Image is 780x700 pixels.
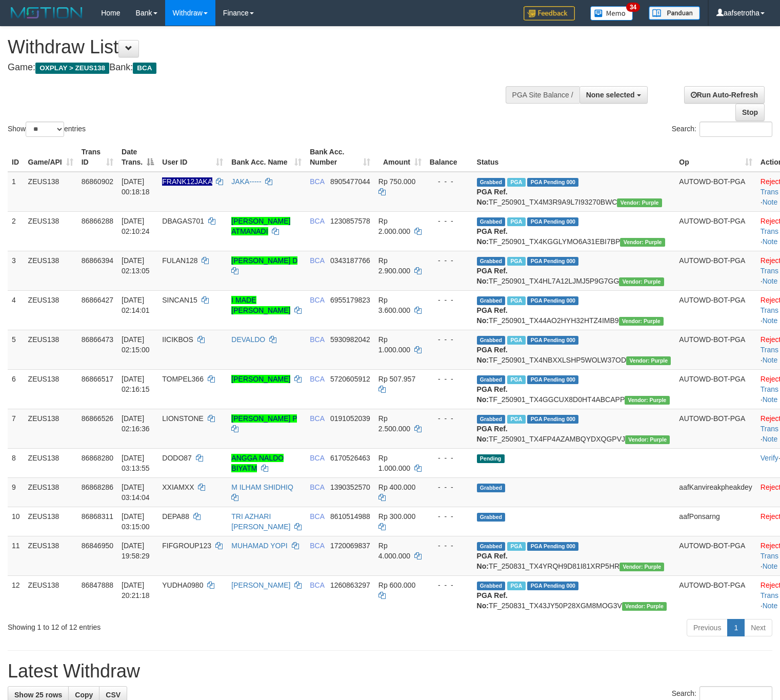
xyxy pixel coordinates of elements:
a: Note [763,198,778,206]
a: Note [763,356,778,364]
a: Note [763,602,778,610]
td: 7 [8,409,24,448]
span: Grabbed [477,582,506,590]
b: PGA Ref. No: [477,346,508,364]
span: Copy 1230857578 to clipboard [330,217,370,225]
td: AUTOWD-BOT-PGA [675,409,756,448]
span: Marked by aafpengsreynich [507,178,525,187]
a: Note [763,435,778,443]
span: BCA [310,581,324,589]
span: PGA Pending [527,542,578,551]
div: - - - [430,453,469,463]
span: PGA Pending [527,375,578,384]
span: 86868311 [82,512,113,521]
span: Marked by aafpengsreynich [507,257,525,266]
th: Status [473,143,675,172]
a: [PERSON_NAME] ATMANADI [231,217,290,235]
th: Bank Acc. Number: activate to sort column ascending [306,143,374,172]
a: JAKA----- [231,177,261,186]
span: Marked by aafpengsreynich [507,375,525,384]
a: Next [744,619,772,636]
span: [DATE] 02:15:00 [122,335,150,354]
td: AUTOWD-BOT-PGA [675,536,756,575]
span: Grabbed [477,336,506,345]
span: [DATE] 19:58:29 [122,542,150,560]
a: DEVALDO [231,335,265,344]
span: Copy 1720069837 to clipboard [330,542,370,550]
th: Bank Acc. Name: activate to sort column ascending [227,143,306,172]
td: 4 [8,290,24,330]
td: ZEUS138 [24,477,77,507]
span: Copy 8610514988 to clipboard [330,512,370,521]
span: [DATE] 02:16:36 [122,414,150,433]
b: PGA Ref. No: [477,425,508,443]
span: Vendor URL: https://trx4.1velocity.biz [626,356,671,365]
span: Rp 1.000.000 [378,454,410,472]
span: Copy 5720605912 to clipboard [330,375,370,383]
label: Show entries [8,122,86,137]
span: FULAN128 [162,256,197,265]
span: DBAGAS701 [162,217,204,225]
div: - - - [430,374,469,384]
td: TF_250831_TX43JY50P28XGM8MOG3V [473,575,675,615]
span: Vendor URL: https://trx4.1velocity.biz [619,317,664,326]
span: [DATE] 03:15:00 [122,512,150,531]
span: Marked by aafpengsreynich [507,217,525,226]
button: None selected [579,86,648,104]
td: ZEUS138 [24,448,77,477]
div: - - - [430,216,469,226]
td: ZEUS138 [24,251,77,290]
a: I MADE [PERSON_NAME] [231,296,290,314]
a: Note [763,562,778,570]
div: - - - [430,482,469,492]
span: YUDHA0980 [162,581,203,589]
td: ZEUS138 [24,409,77,448]
td: TF_250901_TX4GGCUX8D0HT4ABCAPP [473,369,675,409]
span: PGA Pending [527,415,578,424]
td: TF_250831_TX4YRQH9D81I81XRP5HR [473,536,675,575]
span: Copy 6955179823 to clipboard [330,296,370,304]
span: Copy 8905477044 to clipboard [330,177,370,186]
td: aafKanvireakpheakdey [675,477,756,507]
span: BCA [133,63,156,74]
span: FIFGROUP123 [162,542,211,550]
span: PGA Pending [527,178,578,187]
span: Vendor URL: https://trx4.1velocity.biz [620,238,665,247]
span: OXPLAY > ZEUS138 [35,63,109,74]
td: 12 [8,575,24,615]
img: Button%20Memo.svg [590,6,633,21]
span: [DATE] 02:16:15 [122,375,150,393]
div: - - - [430,334,469,345]
a: Run Auto-Refresh [684,86,765,104]
span: BCA [310,375,324,383]
span: Copy 5930982042 to clipboard [330,335,370,344]
span: Grabbed [477,296,506,305]
span: Marked by aafnoeunsreypich [507,542,525,551]
th: Game/API: activate to sort column ascending [24,143,77,172]
th: Date Trans.: activate to sort column descending [117,143,158,172]
span: 86866288 [82,217,113,225]
span: Grabbed [477,513,506,522]
h1: Latest Withdraw [8,661,772,682]
b: PGA Ref. No: [477,552,508,570]
span: 86866517 [82,375,113,383]
td: AUTOWD-BOT-PGA [675,172,756,212]
span: Grabbed [477,484,506,492]
td: ZEUS138 [24,575,77,615]
b: PGA Ref. No: [477,227,508,246]
td: TF_250901_TX4M3R9A9L7I93270BWC [473,172,675,212]
span: Copy 0191052039 to clipboard [330,414,370,423]
td: TF_250901_TX4NBXXLSHP5WOLW37OD [473,330,675,369]
div: - - - [430,580,469,590]
div: - - - [430,295,469,305]
a: Previous [687,619,728,636]
span: Rp 4.000.000 [378,542,410,560]
select: Showentries [26,122,64,137]
th: Op: activate to sort column ascending [675,143,756,172]
th: Balance [426,143,473,172]
span: Marked by aafnoeunsreypich [507,582,525,590]
a: Verify [761,454,778,462]
th: Amount: activate to sort column ascending [374,143,426,172]
a: Note [763,395,778,404]
span: Copy 0343187766 to clipboard [330,256,370,265]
